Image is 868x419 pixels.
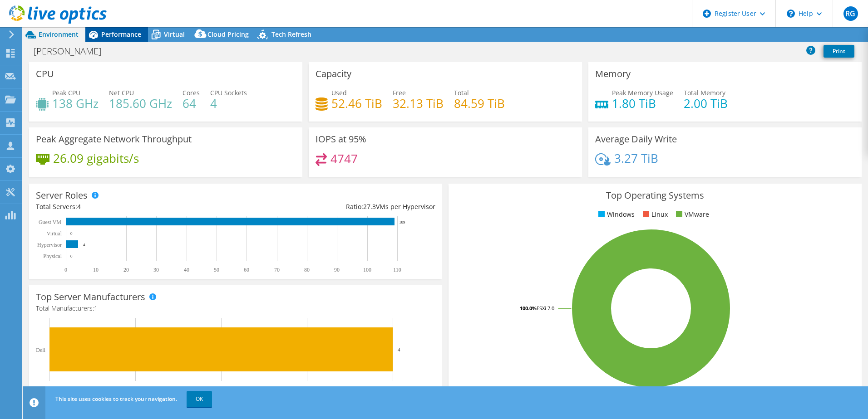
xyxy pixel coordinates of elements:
li: Windows [596,209,635,219]
h4: 84.59 TiB [454,98,505,108]
span: CPU Sockets [210,88,247,97]
span: Virtual [164,30,185,39]
text: Physical [43,253,62,259]
h4: 52.46 TiB [331,98,382,108]
h3: Memory [595,69,631,79]
li: VMware [674,209,709,219]
text: 110 [393,267,401,273]
h1: [PERSON_NAME] [30,46,115,56]
span: RG [843,6,858,21]
h4: 185.60 GHz [109,98,172,108]
span: 27.3 [363,202,376,211]
text: 10 [93,267,99,273]
span: Peak Memory Usage [612,88,673,97]
text: Hypervisor [37,242,62,248]
text: Guest VM [39,219,61,225]
span: 4 [77,202,81,211]
h4: 26.09 gigabits/s [53,153,139,163]
text: 80 [304,267,310,273]
h4: 1.80 TiB [612,98,673,108]
text: 70 [274,267,280,273]
text: Dell [36,347,45,353]
h3: IOPS at 95% [316,134,366,144]
span: Peak CPU [52,88,80,97]
h4: 3.27 TiB [614,153,658,163]
div: Ratio: VMs per Hypervisor [236,202,435,212]
span: Used [331,88,347,97]
h3: Average Daily Write [595,134,677,144]
h3: Server Roles [36,190,88,200]
text: 50 [214,267,219,273]
text: 100 [363,267,371,273]
text: 0 [64,267,67,273]
h3: Top Server Manufacturers [36,292,145,302]
span: Tech Refresh [271,30,311,39]
a: OK [187,391,212,407]
h4: 138 GHz [52,98,99,108]
h3: Peak Aggregate Network Throughput [36,134,192,144]
svg: \n [787,10,795,18]
text: 60 [244,267,249,273]
span: Net CPU [109,88,134,97]
text: Virtual [47,230,62,237]
h4: 4747 [330,154,358,164]
text: 90 [334,267,340,273]
h4: 32.13 TiB [393,98,444,108]
h3: Capacity [316,69,351,79]
a: Print [824,45,854,58]
tspan: ESXi 7.0 [537,305,554,312]
h3: Top Operating Systems [455,190,855,200]
span: Cloud Pricing [207,30,249,39]
text: 4 [398,347,400,352]
span: This site uses cookies to track your navigation. [55,395,177,403]
span: 1 [94,304,98,312]
text: 4 [83,243,85,247]
div: Total Servers: [36,202,236,212]
text: 0 [70,254,73,258]
span: Performance [101,30,141,39]
text: 20 [123,267,129,273]
text: 109 [399,220,405,224]
text: 30 [153,267,159,273]
span: Cores [182,88,200,97]
text: 0 [70,231,73,236]
h4: Total Manufacturers: [36,303,435,313]
span: Free [393,88,406,97]
tspan: 100.0% [520,305,537,312]
span: Environment [39,30,79,39]
h3: CPU [36,69,54,79]
span: Total Memory [684,88,725,97]
li: Linux [641,209,668,219]
h4: 64 [182,98,200,108]
h4: 4 [210,98,247,108]
h4: 2.00 TiB [684,98,728,108]
text: 40 [184,267,189,273]
span: Total [454,88,469,97]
